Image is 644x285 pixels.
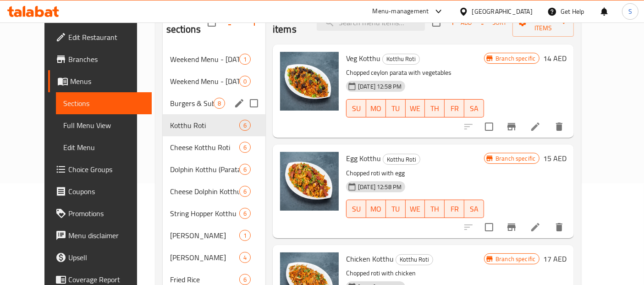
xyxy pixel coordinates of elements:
img: Egg Kotthu [280,152,339,211]
h6: 17 AED [543,252,567,265]
p: Chopped roti with egg [346,168,484,179]
h6: 15 AED [543,152,567,165]
span: 6 [240,121,250,130]
div: [GEOGRAPHIC_DATA] [472,6,533,17]
div: Nasi Goreng [170,252,239,263]
div: items [239,120,251,131]
span: Veg Kotthu [346,51,380,65]
button: edit [232,96,246,110]
span: Full Menu View [63,120,145,131]
span: Coupons [68,186,145,197]
button: FR [445,200,464,218]
span: Kotthu Roti [383,154,420,165]
span: Fried Rice [170,274,239,285]
a: Upsell [48,246,152,268]
span: Branch specific [492,255,539,263]
a: Full Menu View [56,114,152,136]
span: Kotthu Roti [170,120,239,131]
button: TU [386,99,406,117]
span: Coverage Report [68,274,145,285]
span: 0 [240,77,250,86]
span: Cheese Dolphin Kotthu [170,186,239,197]
span: Menus [70,76,145,87]
a: Menus [48,70,152,92]
button: TH [425,200,445,218]
button: SA [464,200,484,218]
button: FR [445,99,464,117]
h2: Menu sections [166,9,208,36]
p: Chopped roti with chicken [346,268,484,279]
span: Select to update [479,117,499,136]
span: 1 [240,55,250,64]
div: items [239,164,251,175]
a: Coupons [48,180,152,202]
div: String Hopper Kotthu6 [163,202,265,224]
span: Dolphin Kotthu (Parata) [170,164,239,175]
button: MO [366,99,386,117]
span: 4 [240,253,250,262]
span: [DATE] 12:58 PM [354,82,405,91]
div: Kotthu Roti6 [163,114,265,136]
button: delete [548,116,570,138]
div: Menu-management [373,6,429,17]
span: Chicken Kotthu [346,252,394,266]
button: TU [386,200,406,218]
span: Egg Kotthu [346,151,381,165]
div: Kotthu Roti [382,54,420,65]
a: Sections [56,92,152,114]
span: FR [448,102,461,115]
span: 6 [240,275,250,284]
span: Choice Groups [68,164,145,175]
h6: 14 AED [543,52,567,65]
div: Kotthu Roti [383,154,420,165]
div: Cheese Dolphin Kotthu6 [163,180,265,202]
span: Weekend Menu - [DATE] [170,54,239,65]
span: SA [468,102,480,115]
button: WE [406,99,425,117]
span: S [628,6,632,17]
span: TU [390,102,402,115]
button: MO [366,200,386,218]
span: TU [390,202,402,216]
a: Promotions [48,202,152,224]
span: SU [350,202,363,216]
div: items [239,274,251,285]
span: SA [468,202,480,216]
span: Menu disclaimer [68,230,145,241]
div: items [239,142,251,153]
div: Weekend Menu - Saturday [170,54,239,65]
span: [PERSON_NAME] [170,252,239,263]
span: WE [409,102,422,115]
span: Branch specific [492,154,539,163]
span: Burgers & Submarines [170,98,214,109]
span: 6 [240,143,250,152]
span: Select to update [479,218,499,237]
div: items [239,186,251,197]
div: items [214,98,225,109]
div: items [239,208,251,219]
div: Cheese Kotthu Roti [170,142,239,153]
span: 6 [240,209,250,218]
button: SU [346,200,366,218]
div: Dolphin Kotthu (Parata)6 [163,158,265,180]
span: Upsell [68,252,145,263]
div: [PERSON_NAME]1 [163,224,265,246]
span: 6 [240,165,250,174]
span: String Hopper Kotthu [170,208,239,219]
span: WE [409,202,422,216]
a: Choice Groups [48,158,152,180]
div: Weekend Menu - [DATE]1 [163,48,265,70]
span: Weekend Menu - [DATE] [170,76,239,87]
span: Branch specific [492,54,539,63]
span: Edit Menu [63,142,145,153]
div: items [239,252,251,263]
img: Veg Kotthu [280,52,339,111]
div: items [239,230,251,241]
span: [DATE] 12:58 PM [354,183,405,191]
span: TH [429,202,441,216]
